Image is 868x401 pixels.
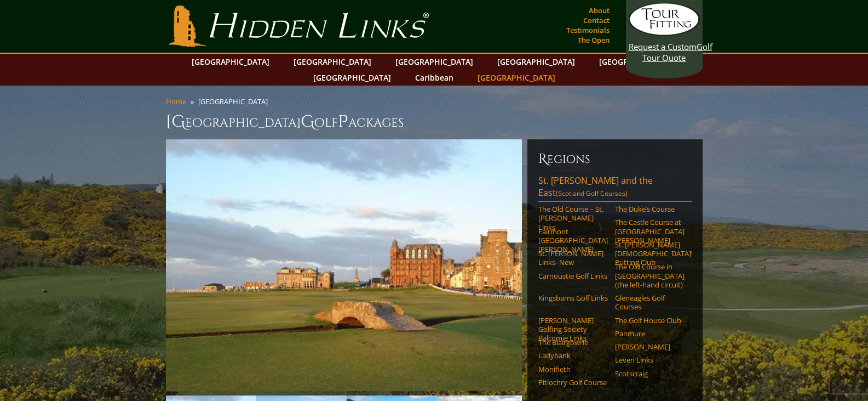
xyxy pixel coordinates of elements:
[538,227,608,254] a: Fairmont [GEOGRAPHIC_DATA][PERSON_NAME]
[615,342,685,351] a: [PERSON_NAME]
[586,3,612,18] a: About
[492,54,580,70] a: [GEOGRAPHIC_DATA]
[615,205,685,213] a: The Duke’s Course
[538,205,608,231] a: The Old Course – St. [PERSON_NAME] Links
[538,351,608,360] a: Ladybank
[166,97,186,106] a: Home
[538,338,608,347] a: The Blairgowrie
[301,111,314,133] span: G
[615,293,685,312] a: Gleneagles Golf Courses
[538,365,608,374] a: Monifieth
[538,174,692,202] a: St. [PERSON_NAME] and the East(Scotland Golf Courses)
[538,378,608,387] a: Pitlochry Golf Course
[410,70,459,86] a: Caribbean
[538,150,692,168] h6: Regions
[629,41,697,52] span: Request a Custom
[538,316,608,343] a: [PERSON_NAME] Golfing Society Balcomie Links
[538,293,608,302] a: Kingsbarns Golf Links
[615,218,685,245] a: The Castle Course at [GEOGRAPHIC_DATA][PERSON_NAME]
[564,22,612,38] a: Testimonials
[186,54,275,70] a: [GEOGRAPHIC_DATA]
[629,3,700,63] a: Request a CustomGolf Tour Quote
[288,54,377,70] a: [GEOGRAPHIC_DATA]
[308,70,396,86] a: [GEOGRAPHIC_DATA]
[615,355,685,364] a: Leven Links
[594,54,682,70] a: [GEOGRAPHIC_DATA]
[575,32,612,48] a: The Open
[615,316,685,325] a: The Golf House Club
[472,70,561,86] a: [GEOGRAPHIC_DATA]
[615,262,685,289] a: The Old Course in [GEOGRAPHIC_DATA] (the left-hand circuit)
[538,249,608,267] a: St. [PERSON_NAME] Links–New
[615,329,685,338] a: Panmure
[198,97,272,106] li: [GEOGRAPHIC_DATA]
[615,369,685,378] a: Scotscraig
[556,189,628,198] span: (Scotland Golf Courses)
[580,13,612,28] a: Contact
[338,111,348,133] span: P
[538,272,608,280] a: Carnoustie Golf Links
[390,54,479,70] a: [GEOGRAPHIC_DATA]
[615,240,685,267] a: St. [PERSON_NAME] [DEMOGRAPHIC_DATA]’ Putting Club
[166,111,703,133] h1: [GEOGRAPHIC_DATA] olf ackages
